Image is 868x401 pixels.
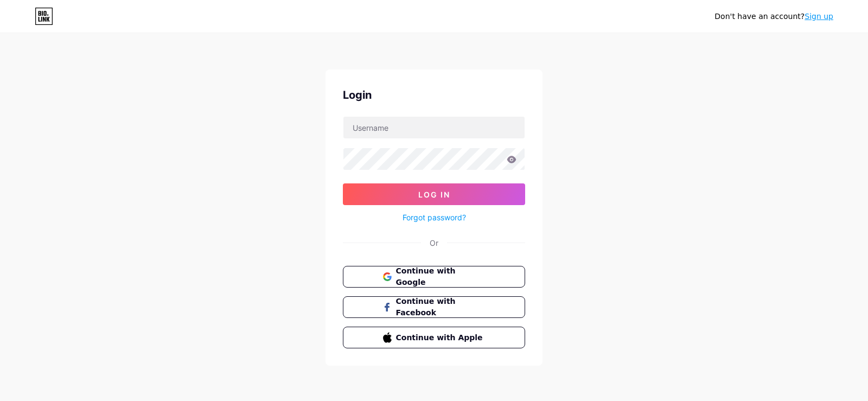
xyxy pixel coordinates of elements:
button: Log In [343,183,525,205]
button: Continue with Facebook [343,296,525,318]
a: Sign up [805,12,833,21]
div: Login [343,87,525,103]
button: Continue with Apple [343,327,525,348]
span: Continue with Apple [396,332,486,343]
span: Continue with Facebook [396,296,486,319]
span: Log In [418,190,450,199]
div: Don't have an account? [714,11,833,22]
input: Username [343,117,525,138]
button: Continue with Google [343,266,525,288]
div: Or [430,237,438,249]
a: Forgot password? [403,212,466,223]
span: Continue with Google [396,265,486,288]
